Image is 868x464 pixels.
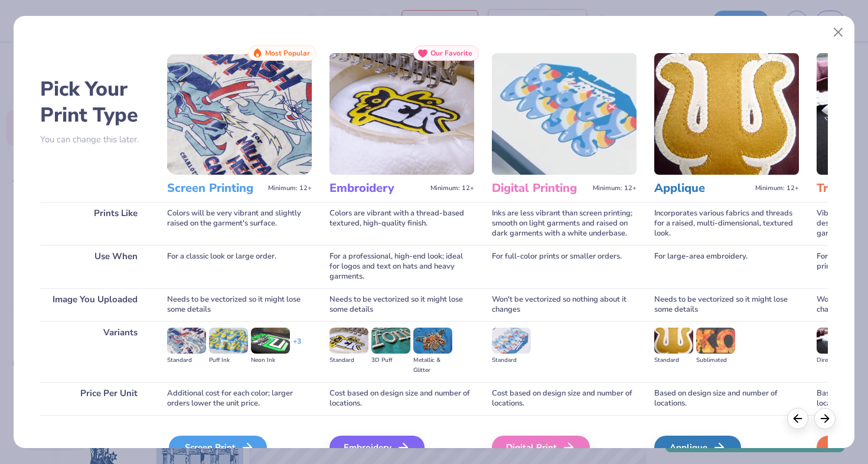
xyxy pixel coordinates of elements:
div: Colors are vibrant with a thread-based textured, high-quality finish. [329,202,474,245]
div: For full-color prints or smaller orders. [492,245,637,288]
img: 3D Puff [371,328,410,354]
div: For a professional, high-end look; ideal for logos and text on hats and heavy garments. [329,245,474,288]
div: 3D Puff [371,355,410,365]
div: Use When [40,245,149,288]
div: Prints Like [40,202,149,245]
div: Needs to be vectorized so it might lose some details [167,288,312,321]
h3: Applique [654,181,750,196]
span: Minimum: 12+ [268,184,312,192]
div: Neon Ink [251,355,290,365]
div: Standard [329,355,368,365]
button: Close [827,21,850,44]
img: Puff Ink [209,328,248,354]
div: Puff Ink [209,355,248,365]
h3: Screen Printing [167,181,263,196]
p: You can change this later. [40,135,149,145]
div: Digital Print [492,436,590,459]
span: Minimum: 12+ [430,184,474,192]
img: Standard [492,328,531,354]
div: Metallic & Glitter [413,355,452,375]
img: Standard [654,328,693,354]
div: Cost based on design size and number of locations. [329,382,474,415]
span: Minimum: 12+ [755,184,799,192]
div: Based on design size and number of locations. [654,382,799,415]
img: Embroidery [329,53,474,175]
div: Needs to be vectorized so it might lose some details [329,288,474,321]
div: Direct-to-film [817,355,856,365]
div: Price Per Unit [40,382,149,415]
div: Needs to be vectorized so it might lose some details [654,288,799,321]
div: Additional cost for each color; larger orders lower the unit price. [167,382,312,415]
div: Sublimated [696,355,735,365]
div: Standard [167,355,206,365]
img: Digital Printing [492,53,637,175]
img: Applique [654,53,799,175]
div: Screen Print [169,436,267,459]
div: + 3 [293,336,301,357]
div: Embroidery [329,436,425,459]
div: Standard [492,355,531,365]
h3: Digital Printing [492,181,588,196]
span: Minimum: 12+ [593,184,637,192]
img: Metallic & Glitter [413,328,452,354]
div: Applique [654,436,741,459]
div: Image You Uploaded [40,288,149,321]
img: Standard [329,328,368,354]
div: Cost based on design size and number of locations. [492,382,637,415]
img: Standard [167,328,206,354]
img: Direct-to-film [817,328,856,354]
div: Inks are less vibrant than screen printing; smooth on light garments and raised on dark garments ... [492,202,637,245]
h2: Pick Your Print Type [40,76,149,128]
img: Screen Printing [167,53,312,175]
span: Most Popular [265,49,310,57]
img: Sublimated [696,328,735,354]
h3: Embroidery [329,181,426,196]
div: Incorporates various fabrics and threads for a raised, multi-dimensional, textured look. [654,202,799,245]
div: For a classic look or large order. [167,245,312,288]
span: Our Favorite [430,49,472,57]
div: Standard [654,355,693,365]
div: Won't be vectorized so nothing about it changes [492,288,637,321]
div: Variants [40,321,149,382]
div: Colors will be very vibrant and slightly raised on the garment's surface. [167,202,312,245]
div: For large-area embroidery. [654,245,799,288]
img: Neon Ink [251,328,290,354]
